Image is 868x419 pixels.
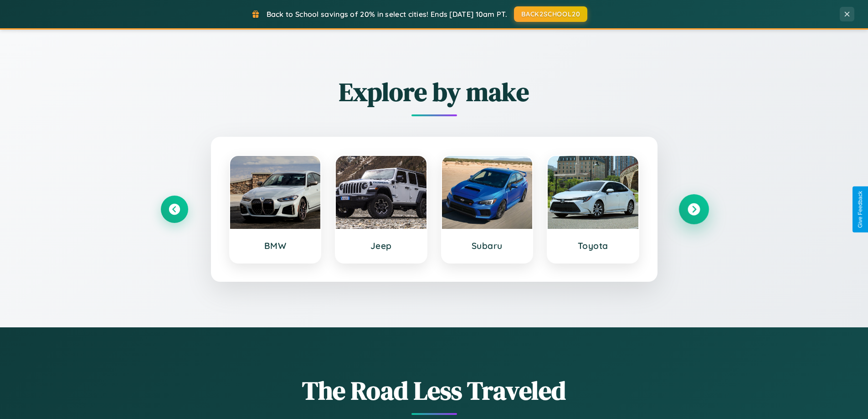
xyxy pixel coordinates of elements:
[514,6,587,22] button: BACK2SCHOOL20
[557,240,629,251] h3: Toyota
[857,191,863,228] div: Give Feedback
[161,74,708,109] h2: Explore by make
[451,240,524,251] h3: Subaru
[239,240,312,251] h3: BMW
[161,373,708,408] h1: The Road Less Traveled
[267,10,507,19] span: Back to School savings of 20% in select cities! Ends [DATE] 10am PT.
[345,240,417,251] h3: Jeep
